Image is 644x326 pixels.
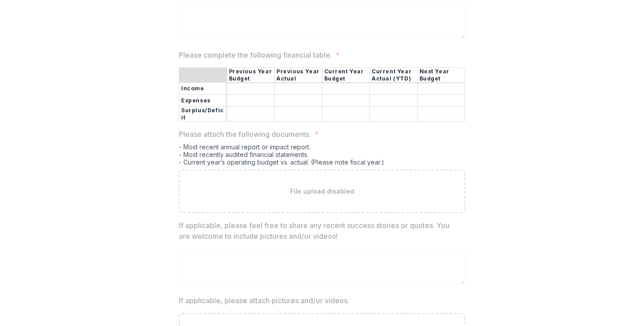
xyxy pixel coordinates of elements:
[370,68,418,83] th: Current Year Actual (YTD)
[179,295,349,306] p: If applicable, please attach pictures and/or videos.
[179,129,311,140] p: Please attach the following documents.
[179,220,460,241] p: If applicable, please feel free to share any recent success stories or quotes. You are welcome to...
[322,68,370,83] th: Current Year Budget
[290,186,354,196] p: File upload disabled
[179,95,227,107] th: Expenses
[227,68,275,83] th: Previous Year Budget
[275,68,322,83] th: Previous Year Actual
[179,50,332,60] p: Please complete the following financial table.
[179,106,227,121] th: Surplus/Deficit
[417,68,465,83] th: Next Year Budget
[179,143,465,169] div: - Most recent annual report or impact report. - Most recently audited financial statements. - Cur...
[179,83,227,95] th: Income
